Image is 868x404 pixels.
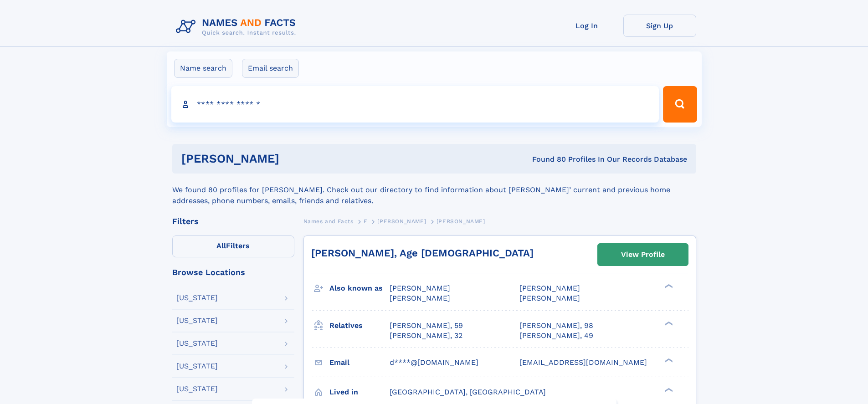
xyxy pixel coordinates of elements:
label: Filters [172,235,294,257]
h3: Relatives [329,318,390,333]
div: [US_STATE] [176,294,218,302]
label: Name search [174,59,232,78]
a: [PERSON_NAME], 49 [519,331,593,341]
img: Logo Names and Facts [172,15,303,39]
input: search input [171,86,659,123]
span: [PERSON_NAME] [519,284,580,292]
div: Found 80 Profiles In Our Records Database [406,154,687,164]
div: ❯ [663,387,673,393]
label: Email search [242,59,299,78]
div: [US_STATE] [176,385,218,393]
div: Browse Locations [172,268,294,276]
span: [PERSON_NAME] [377,218,426,225]
div: ❯ [663,283,673,289]
span: [PERSON_NAME] [519,294,580,302]
div: ❯ [663,320,673,326]
span: [PERSON_NAME] [437,218,485,225]
a: Names and Facts [303,215,354,227]
h3: Email [329,355,390,370]
a: Log In [550,15,623,37]
a: [PERSON_NAME], Age [DEMOGRAPHIC_DATA] [311,247,534,259]
a: [PERSON_NAME], 32 [390,331,462,341]
div: View Profile [621,244,665,265]
a: Sign Up [623,15,696,37]
a: F [364,215,367,227]
a: [PERSON_NAME], 59 [390,321,463,331]
span: F [364,218,367,225]
div: [US_STATE] [176,340,218,347]
div: ❯ [663,357,673,363]
a: [PERSON_NAME], 98 [519,321,593,331]
div: We found 80 profiles for [PERSON_NAME]. Check out our directory to find information about [PERSON... [172,174,696,206]
h1: [PERSON_NAME] [181,153,406,164]
span: [PERSON_NAME] [390,294,450,302]
span: All [216,241,226,250]
a: View Profile [598,244,688,266]
div: Filters [172,217,294,225]
h3: Also known as [329,281,390,296]
h3: Lived in [329,384,390,400]
div: [US_STATE] [176,317,218,324]
a: [PERSON_NAME] [377,215,426,227]
span: [GEOGRAPHIC_DATA], [GEOGRAPHIC_DATA] [390,388,546,396]
span: [EMAIL_ADDRESS][DOMAIN_NAME] [519,358,647,367]
span: [PERSON_NAME] [390,284,450,292]
div: [US_STATE] [176,363,218,370]
button: Search Button [663,86,697,123]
